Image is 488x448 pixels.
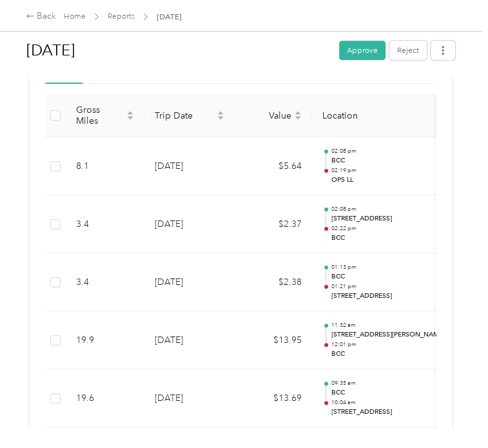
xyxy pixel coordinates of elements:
p: 11:32 am [331,322,463,329]
p: BCC [331,271,463,281]
h1: Aug 2025 [26,35,331,66]
span: Trip Date [155,110,214,121]
p: [STREET_ADDRESS] [331,213,463,223]
p: [STREET_ADDRESS] [331,291,463,300]
td: $13.95 [235,311,312,369]
p: 10:04 am [331,399,463,407]
a: Reports [108,12,135,21]
iframe: Everlance-gr Chat Button Frame [416,376,488,448]
td: $5.64 [235,137,312,195]
div: Back [26,10,56,23]
p: 01:13 pm [331,264,463,271]
td: [DATE] [144,369,235,427]
td: [DATE] [144,311,235,369]
p: 02:08 pm [331,148,463,155]
td: [DATE] [144,253,235,311]
p: [STREET_ADDRESS] [331,407,463,416]
p: 12:01 pm [331,341,463,349]
td: [DATE] [144,137,235,195]
td: $13.69 [235,369,312,427]
th: Gross Miles [66,94,144,137]
span: [DATE] [157,11,182,23]
th: Value [235,94,312,137]
td: [DATE] [144,195,235,253]
span: caret-up [217,109,224,117]
td: 3.4 [66,195,144,253]
span: Value [245,110,291,121]
p: [STREET_ADDRESS][PERSON_NAME] [331,329,463,339]
button: Reject [389,41,427,60]
p: BCC [331,349,463,358]
p: 02:08 pm [331,206,463,213]
p: BCC [331,155,463,165]
td: 8.1 [66,137,144,195]
span: caret-down [294,114,302,122]
span: caret-up [126,109,134,117]
a: Home [64,12,86,21]
th: Location [312,94,473,137]
td: 3.4 [66,253,144,311]
td: 19.9 [66,311,144,369]
td: 19.6 [66,369,144,427]
span: caret-up [294,109,302,117]
th: Trip Date [144,94,235,137]
p: 02:19 pm [331,167,463,175]
span: caret-down [217,114,224,122]
p: 01:21 pm [331,283,463,291]
span: Gross Miles [76,104,124,126]
td: $2.37 [235,195,312,253]
p: 09:35 am [331,380,463,387]
p: 02:22 pm [331,225,463,233]
span: caret-down [126,114,134,122]
p: BCC [331,233,463,242]
p: OPS LL [331,175,463,184]
td: $2.38 [235,253,312,311]
p: BCC [331,387,463,397]
button: Approve [339,41,386,60]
